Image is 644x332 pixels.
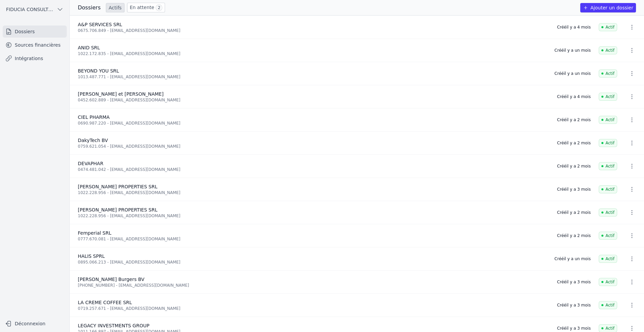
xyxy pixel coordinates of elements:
div: Créé il y a 2 mois [557,233,591,238]
span: Actif [599,185,617,193]
div: Créé il y a un mois [554,256,591,262]
span: BEYOND YOU SRL [78,68,119,74]
span: Actif [599,46,617,54]
span: Actif [599,162,617,170]
div: 0474.481.042 - [EMAIL_ADDRESS][DOMAIN_NAME] [78,167,549,172]
div: 1022.228.956 - [EMAIL_ADDRESS][DOMAIN_NAME] [78,213,549,219]
div: 0759.621.054 - [EMAIL_ADDRESS][DOMAIN_NAME] [78,144,549,149]
h3: Dossiers [78,4,101,12]
div: Créé il y a un mois [554,48,591,53]
span: Femperial SRL [78,230,111,236]
span: Actif [599,208,617,217]
div: 0675.706.849 - [EMAIL_ADDRESS][DOMAIN_NAME] [78,28,549,33]
div: 1013.487.771 - [EMAIL_ADDRESS][DOMAIN_NAME] [78,74,546,80]
span: FIDUCIA CONSULTING SRL [6,6,54,13]
div: Créé il y a 2 mois [557,163,591,169]
div: 0895.066.213 - [EMAIL_ADDRESS][DOMAIN_NAME] [78,259,546,265]
span: Actif [599,255,617,263]
span: Actif [599,69,617,78]
span: A&P SERVICES SRL [78,22,122,27]
div: Créé il y a 3 mois [557,302,591,308]
span: Actif [599,139,617,147]
span: DakyTech BV [78,138,108,143]
span: [PERSON_NAME] PROPERTIES SRL [78,184,157,189]
div: 0777.670.081 - [EMAIL_ADDRESS][DOMAIN_NAME] [78,236,549,242]
div: 1022.172.835 - [EMAIL_ADDRESS][DOMAIN_NAME] [78,51,546,56]
div: Créé il y a un mois [554,71,591,76]
span: Actif [599,116,617,124]
span: DEVAPHAR [78,161,103,166]
span: HALIS SPRL [78,253,105,259]
div: Créé il y a 3 mois [557,279,591,285]
div: 0719.257.671 - [EMAIL_ADDRESS][DOMAIN_NAME] [78,306,549,311]
button: Ajouter un dossier [580,3,636,12]
span: ANID SRL [78,45,100,50]
span: LEGACY INVESTMENTS GROUP [78,323,149,328]
span: LA CREME COFFEE SRL [78,300,132,305]
span: 2 [156,4,162,11]
div: Créé il y a 4 mois [557,94,591,99]
div: [PHONE_NUMBER] - [EMAIL_ADDRESS][DOMAIN_NAME] [78,283,549,288]
span: Actif [599,232,617,240]
button: FIDUCIA CONSULTING SRL [3,4,67,15]
span: Actif [599,301,617,309]
div: 0690.987.220 - [EMAIL_ADDRESS][DOMAIN_NAME] [78,121,549,126]
div: Créé il y a 3 mois [557,326,591,331]
div: Créé il y a 2 mois [557,140,591,146]
div: 0452.602.889 - [EMAIL_ADDRESS][DOMAIN_NAME] [78,97,549,103]
span: Actif [599,23,617,31]
span: [PERSON_NAME] PROPERTIES SRL [78,207,157,212]
button: Déconnexion [3,318,67,329]
div: Créé il y a 4 mois [557,25,591,30]
div: Créé il y a 3 mois [557,187,591,192]
span: Actif [599,93,617,101]
div: Créé il y a 2 mois [557,117,591,123]
span: [PERSON_NAME] et [PERSON_NAME] [78,91,164,97]
span: CIEL PHARMA [78,114,110,120]
a: Sources financières [3,39,67,51]
span: [PERSON_NAME] Burgers BV [78,277,144,282]
a: Intégrations [3,52,67,64]
a: Dossiers [3,26,67,38]
a: Actifs [106,3,124,12]
a: En attente 2 [127,3,165,12]
span: Actif [599,278,617,286]
div: Créé il y a 2 mois [557,210,591,215]
div: 1022.228.956 - [EMAIL_ADDRESS][DOMAIN_NAME] [78,190,549,195]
